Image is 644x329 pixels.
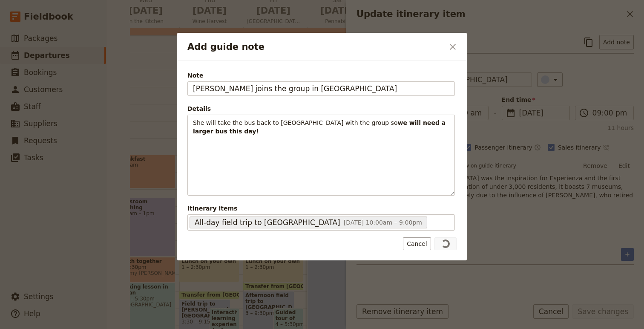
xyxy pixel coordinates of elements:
[187,204,455,213] span: Itinerary items
[193,119,397,126] span: She will take the bus back to [GEOGRAPHIC_DATA] with the group so
[195,217,340,228] span: All-day field trip to [GEOGRAPHIC_DATA]
[187,81,455,96] input: Note
[403,237,431,250] button: Cancel
[344,219,422,226] span: [DATE] 10:00am – 9:00pm
[187,71,455,80] span: Note
[446,40,460,54] button: Close dialog
[187,104,455,113] div: Details
[187,40,444,53] h2: Add guide note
